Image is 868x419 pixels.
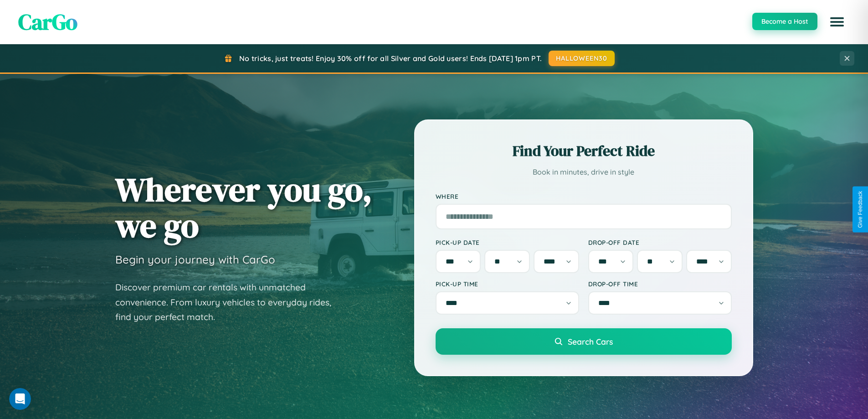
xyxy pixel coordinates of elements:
[115,280,343,325] p: Discover premium car rentals with unmatched convenience. From luxury vehicles to everyday rides, ...
[588,280,732,288] label: Drop-off Time
[568,336,613,347] span: Search Cars
[239,54,542,63] span: No tricks, just treats! Enjoy 30% off for all Silver and Gold users! Ends [DATE] 1pm PT.
[115,171,372,243] h1: Wherever you go, we go
[857,191,863,228] div: Give Feedback
[436,328,732,355] button: Search Cars
[436,141,732,161] h2: Find Your Perfect Ride
[752,13,817,30] button: Become a Host
[436,192,732,200] label: Where
[18,7,77,37] span: CarGo
[115,253,275,266] h3: Begin your journey with CarGo
[9,388,31,410] iframe: Intercom live chat
[436,166,732,179] p: Book in minutes, drive in style
[436,280,579,288] label: Pick-up Time
[549,51,615,66] button: HALLOWEEN30
[824,9,850,35] button: Open menu
[436,238,579,246] label: Pick-up Date
[588,238,732,246] label: Drop-off Date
